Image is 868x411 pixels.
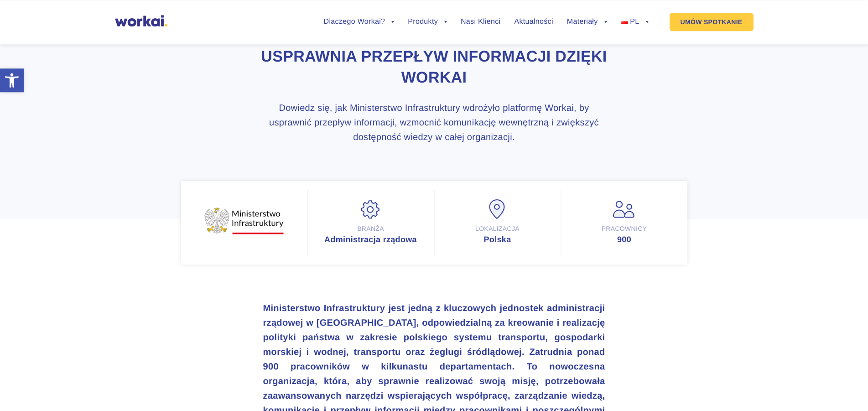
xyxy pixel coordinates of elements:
[621,18,649,26] a: PL
[257,26,611,88] h1: Ministerstwo Infrastruktury usprawnia przepływ informacji dzięki Workai
[324,18,395,26] a: Dlaczego Workai?
[317,235,425,244] div: Administracja rządowa
[444,235,551,244] div: Polska
[257,101,611,145] h3: Dowiedz się, jak Ministerstwo Infrastruktury wdrożyło platformę Workai, by usprawnić przepływ inf...
[571,224,678,233] div: Pracownicy
[567,18,607,26] a: Materiały
[317,224,425,233] div: Branża
[359,199,382,220] img: Branża
[613,199,636,220] img: Pracownicy
[670,13,754,31] a: UMÓW SPOTKANIE
[571,235,678,244] div: 900
[444,224,551,233] div: Lokalizacja
[408,18,447,26] a: Produkty
[461,18,500,26] a: Nasi Klienci
[486,199,509,220] img: Lokalizacja
[630,18,639,26] span: PL
[514,18,553,26] a: Aktualności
